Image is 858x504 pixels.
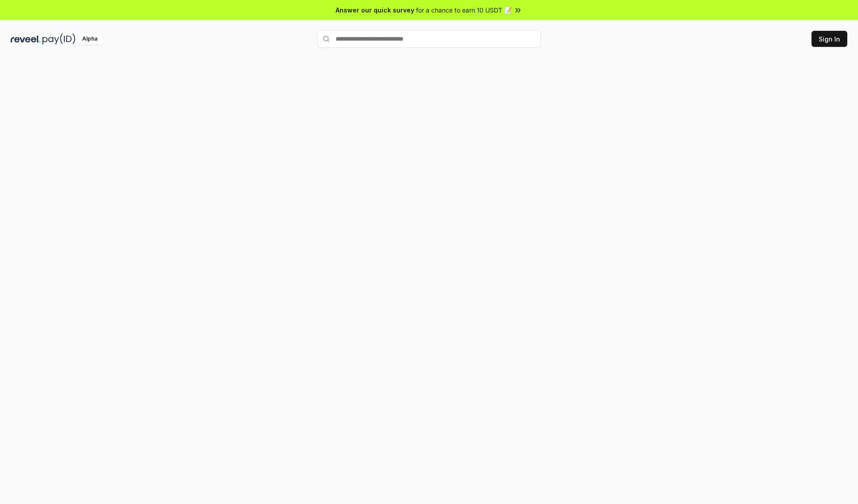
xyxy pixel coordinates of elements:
span: for a chance to earn 10 USDT 📝 [416,5,512,15]
div: Alpha [77,33,102,45]
button: Sign In [812,31,847,47]
img: pay_id [42,33,76,45]
span: Answer our quick survey [336,5,414,15]
img: reveel_dark [11,33,41,45]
